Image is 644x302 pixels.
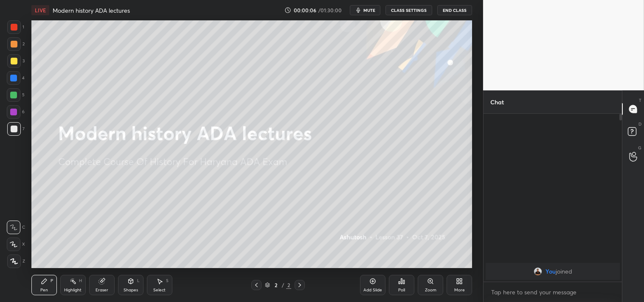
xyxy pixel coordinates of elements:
[484,91,511,113] p: Chat
[153,288,166,292] div: Select
[40,288,48,292] div: Pen
[7,88,25,102] div: 5
[7,221,25,234] div: C
[484,261,622,282] div: grid
[545,268,555,275] span: You
[398,288,405,292] div: Poll
[555,268,572,275] span: joined
[272,282,280,288] div: 2
[7,71,25,85] div: 4
[7,254,25,268] div: Z
[282,282,284,288] div: /
[363,7,375,13] span: mute
[286,281,291,289] div: 2
[137,279,140,283] div: L
[7,54,25,68] div: 3
[385,5,432,15] button: CLASS SETTINGS
[363,288,382,292] div: Add Slide
[124,288,138,292] div: Shapes
[96,288,108,292] div: Eraser
[639,97,641,103] p: T
[166,279,169,283] div: S
[437,5,472,15] button: End Class
[7,122,25,136] div: 7
[454,288,465,292] div: More
[53,6,130,14] h4: Modern history ADA lectures
[7,238,25,251] div: X
[425,288,436,292] div: Zoom
[7,105,25,119] div: 6
[638,145,641,151] p: G
[7,37,25,51] div: 2
[64,288,82,292] div: Highlight
[350,5,380,15] button: mute
[7,20,24,34] div: 1
[79,279,82,283] div: H
[638,121,641,127] p: D
[533,267,542,276] img: 50a2b7cafd4e47798829f34b8bc3a81a.jpg
[31,5,49,15] div: LIVE
[51,279,53,283] div: P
